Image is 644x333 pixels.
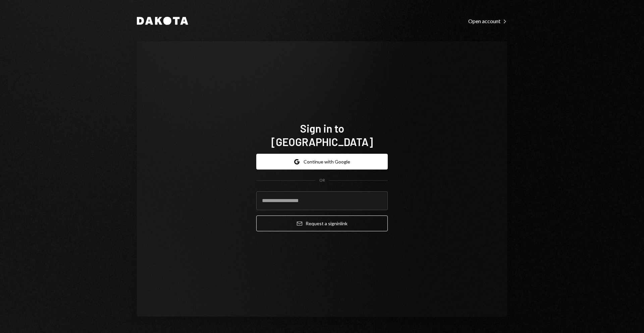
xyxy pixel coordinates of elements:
div: OR [319,178,325,183]
a: Open account [468,17,507,25]
button: Continue with Google [256,154,388,170]
div: Open account [468,18,507,25]
button: Request a signinlink [256,216,388,231]
h1: Sign in to [GEOGRAPHIC_DATA] [256,122,388,148]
